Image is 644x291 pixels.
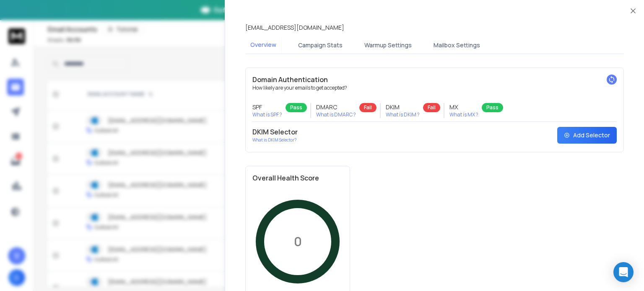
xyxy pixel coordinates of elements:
h2: Domain Authentication [252,75,617,85]
div: Open Intercom Messenger [613,262,634,282]
button: Overview [245,36,281,55]
h2: Overall Health Score [252,173,343,183]
div: Fail [359,103,377,112]
p: [EMAIL_ADDRESS][DOMAIN_NAME] [245,23,344,32]
p: What is SPF ? [252,111,282,118]
p: How likely are your emails to get accepted? [252,85,617,91]
p: What is MX ? [449,111,478,118]
button: Campaign Stats [293,36,348,54]
p: What is DKIM ? [386,111,420,118]
div: Fail [423,103,440,112]
h3: DMARC [316,103,356,111]
div: Pass [286,103,307,112]
h3: MX [449,103,478,111]
p: What is DKIM Selector? [252,137,298,143]
div: Pass [482,103,503,112]
p: What is DMARC ? [316,111,356,118]
h3: DKIM [386,103,420,111]
h2: DKIM Selector [252,127,298,137]
button: Add Selector [557,127,617,144]
button: Mailbox Settings [428,36,485,54]
button: Warmup Settings [359,36,417,54]
h3: SPF [252,103,282,111]
p: 0 [294,234,302,249]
